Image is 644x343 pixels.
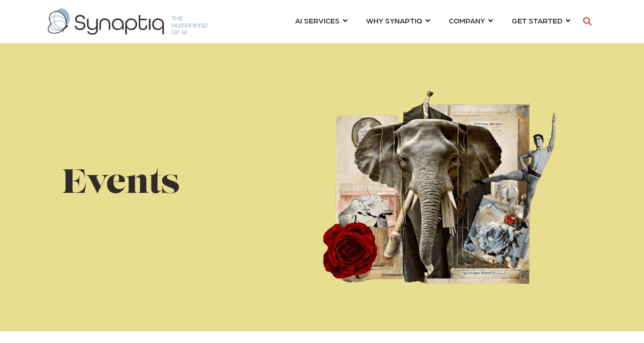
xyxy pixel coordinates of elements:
span: WHY SYNAPTIQ [366,14,422,27]
span: GET STARTED [512,14,562,27]
h1: Events [62,166,322,203]
a: WHY SYNAPTIQ [366,12,430,29]
a: GET STARTED [512,12,570,29]
span: COMPANY [449,14,485,27]
img: synaptiq logo-1 [48,8,207,35]
a: COMPANY [449,12,493,29]
nav: menu [286,5,580,38]
a: AI SERVICES [295,12,348,29]
span: AI SERVICES [295,14,340,27]
img: Hiring_Performace-removebg-500x415%20-tinified.png [322,90,557,284]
